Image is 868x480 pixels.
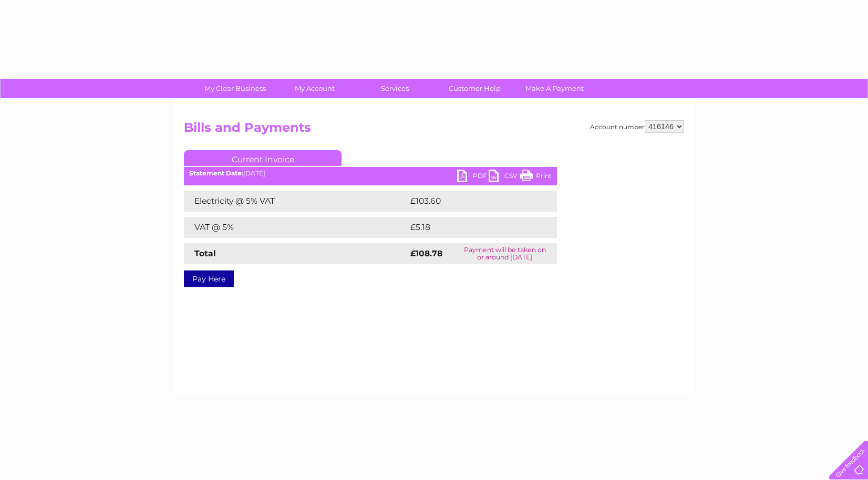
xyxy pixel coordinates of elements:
td: Electricity @ 5% VAT [184,191,408,212]
h2: Bills and Payments [184,120,684,140]
a: Make A Payment [511,79,598,98]
a: Customer Help [431,79,518,98]
strong: Total [194,248,216,258]
a: My Account [272,79,358,98]
a: Current Invoice [184,150,342,166]
td: Payment will be taken on or around [DATE] [452,243,557,264]
div: Account number [590,120,684,133]
td: £103.60 [408,191,538,212]
div: [DATE] [184,170,557,177]
a: PDF [457,170,489,185]
a: CSV [489,170,520,185]
a: My Clear Business [192,79,278,98]
a: Pay Here [184,270,234,287]
strong: £108.78 [410,248,442,258]
td: VAT @ 5% [184,217,408,238]
b: Statement Date: [189,169,243,177]
td: £5.18 [408,217,531,238]
a: Print [520,170,552,185]
a: Services [352,79,438,98]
